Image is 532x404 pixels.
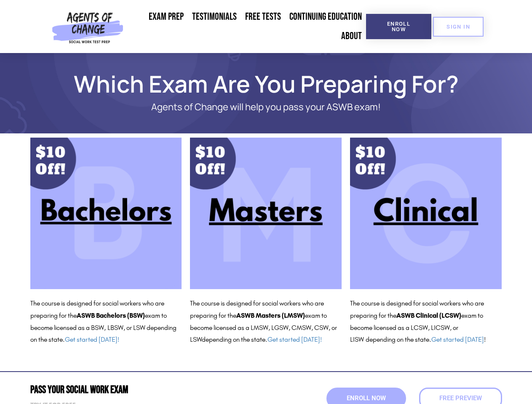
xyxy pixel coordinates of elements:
a: Exam Prep [144,7,188,27]
span: depending on the state. [202,335,322,343]
a: Free Tests [241,7,285,27]
a: Testimonials [188,7,241,27]
span: depending on the state [366,335,429,343]
span: SIGN IN [446,24,470,29]
b: ASWB Masters (LMSW) [236,311,305,319]
b: ASWB Clinical (LCSW) [396,311,461,319]
span: Enroll Now [380,21,418,32]
p: Agents of Change will help you pass your ASWB exam! [60,102,473,112]
p: The course is designed for social workers who are preparing for the exam to become licensed as a ... [190,298,342,346]
a: About [337,27,366,46]
a: SIGN IN [433,17,484,37]
b: ASWB Bachelors (BSW) [77,311,145,319]
a: Continuing Education [285,7,366,27]
h1: Which Exam Are You Preparing For? [26,74,506,93]
a: Enroll Now [366,14,431,39]
nav: Menu [127,7,366,46]
span: Enroll Now [347,395,386,401]
h2: Pass Your Social Work Exam [30,385,262,395]
span: Free Preview [439,395,482,401]
p: The course is designed for social workers who are preparing for the exam to become licensed as a ... [30,298,182,346]
a: Get started [DATE]! [267,335,322,343]
span: . ! [429,335,486,343]
p: The course is designed for social workers who are preparing for the exam to become licensed as a ... [350,298,502,346]
a: Get started [DATE]! [65,335,119,343]
a: Get started [DATE] [431,335,484,343]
